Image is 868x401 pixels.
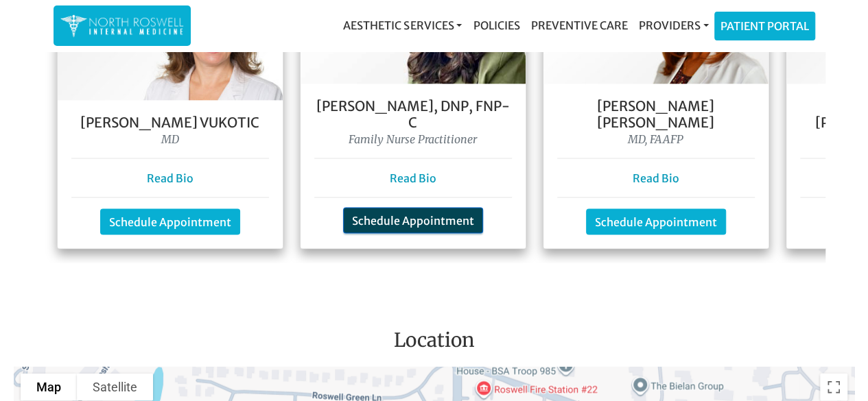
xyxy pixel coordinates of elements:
[390,171,436,185] a: Read Bio
[71,114,269,131] h5: [PERSON_NAME] Vukotic
[314,98,512,131] h5: [PERSON_NAME], DNP, FNP- C
[715,12,814,40] a: Patient Portal
[147,171,193,185] a: Read Bio
[343,208,483,234] a: Schedule Appointment
[633,171,679,185] a: Read Bio
[628,132,683,146] i: MD, FAAFP
[820,374,847,401] button: Toggle fullscreen view
[10,329,858,358] h3: Location
[349,132,477,146] i: Family Nurse Practitioner
[100,209,240,235] a: Schedule Appointment
[557,98,755,131] h5: [PERSON_NAME] [PERSON_NAME]
[586,209,726,235] a: Schedule Appointment
[77,374,153,401] button: Show satellite imagery
[467,12,525,39] a: Policies
[21,374,77,401] button: Show street map
[161,132,179,146] i: MD
[60,12,184,39] img: North Roswell Internal Medicine
[525,12,633,39] a: Preventive Care
[633,12,714,39] a: Providers
[338,12,467,39] a: Aesthetic Services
